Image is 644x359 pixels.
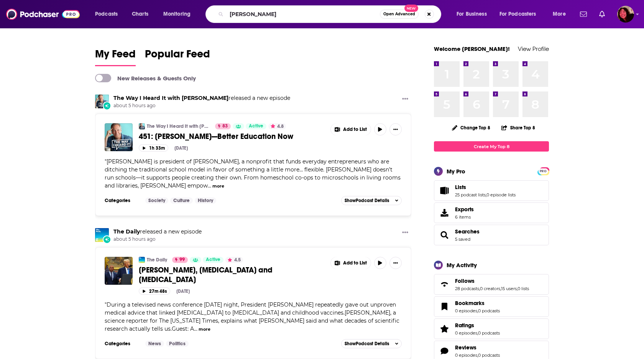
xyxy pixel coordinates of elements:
[434,274,549,295] span: Follows
[457,9,487,20] span: For Business
[617,6,634,23] button: Show profile menu
[577,8,590,21] a: Show notifications dropdown
[477,308,478,313] span: ,
[455,344,500,351] a: Reviews
[455,308,477,313] a: 0 episodes
[132,9,148,20] span: Charts
[139,144,168,152] button: 1h 33m
[215,123,231,129] a: 83
[176,289,190,294] div: [DATE]
[434,141,549,152] a: Create My Top 8
[113,95,228,101] a: The Way I Heard It with Mike Rowe
[105,341,139,347] h3: Categories
[203,257,223,263] a: Active
[6,7,80,21] img: Podchaser - Follow, Share and Rate Podcasts
[139,123,145,129] img: The Way I Heard It with Mike Rowe
[139,132,325,141] a: 451: [PERSON_NAME]—Better Education Now
[477,330,478,336] span: ,
[477,352,478,358] span: ,
[447,261,477,269] div: My Activity
[455,228,480,235] a: Searches
[447,168,465,175] div: My Pro
[127,8,153,20] a: Charts
[105,158,401,189] span: "
[501,120,536,135] button: Share Top 8
[596,8,608,21] a: Show notifications dropdown
[147,123,210,129] a: The Way I Heard It with [PERSON_NAME]
[172,257,188,263] a: 99
[195,197,216,204] a: History
[90,8,128,20] button: open menu
[539,168,548,174] span: PRO
[145,341,164,347] a: News
[455,300,500,307] a: Bookmarks
[105,257,133,285] img: Trump, Tylenol and Autism
[227,8,380,20] input: Search podcasts, credits, & more...
[145,47,210,65] span: Popular Feed
[437,323,452,334] a: Ratings
[163,9,191,20] span: Monitoring
[451,8,496,20] button: open menu
[434,225,549,245] span: Searches
[105,301,399,332] span: During a televised news conference [DATE] night, President [PERSON_NAME] repeatedly gave out unpr...
[343,127,367,132] span: Add to List
[437,279,452,290] a: Follows
[145,47,210,66] a: Popular Feed
[113,228,202,235] h3: released a new episode
[399,228,411,238] button: Show More Button
[105,123,133,151] img: 451: Meredith Olson—Better Education Now
[95,95,109,108] a: The Way I Heard It with Mike Rowe
[331,257,371,269] button: Show More Button
[103,101,111,110] div: New Episode
[518,45,549,52] a: View Profile
[383,12,415,16] span: Open Advanced
[499,9,536,20] span: For Podcasters
[434,202,549,223] a: Exports
[199,326,210,333] button: more
[212,183,224,189] button: more
[539,168,548,174] a: PRO
[434,296,549,317] span: Bookmarks
[194,325,197,332] span: ...
[455,277,475,284] span: Follows
[517,286,517,291] span: ,
[501,286,517,291] a: 15 users
[455,206,474,213] span: Exports
[455,184,466,191] span: Lists
[105,197,139,204] h3: Categories
[268,123,286,129] button: 4.8
[455,237,470,242] a: 5 saved
[437,301,452,312] a: Bookmarks
[389,257,402,269] button: Show More Button
[479,286,480,291] span: ,
[478,352,500,358] a: 0 podcasts
[343,260,367,266] span: Add to List
[95,9,118,20] span: Podcasts
[478,308,500,313] a: 0 podcasts
[158,8,200,20] button: open menu
[617,6,634,23] span: Logged in as Kathryn-Musilek
[517,286,529,291] a: 0 lists
[113,103,290,109] span: about 5 hours ago
[208,182,211,189] span: ...
[455,322,474,329] span: Ratings
[225,257,243,263] button: 4.5
[213,5,449,23] div: Search podcasts, credits, & more...
[553,9,566,20] span: More
[437,185,452,196] a: Lists
[437,207,452,218] span: Exports
[455,322,500,329] a: Ratings
[478,330,500,336] a: 0 podcasts
[486,192,486,197] span: ,
[222,122,228,130] span: 83
[404,5,418,12] span: New
[434,318,549,339] span: Ratings
[95,47,136,66] a: My Feed
[95,228,109,242] a: The Daily
[380,10,419,19] button: Open AdvancedNew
